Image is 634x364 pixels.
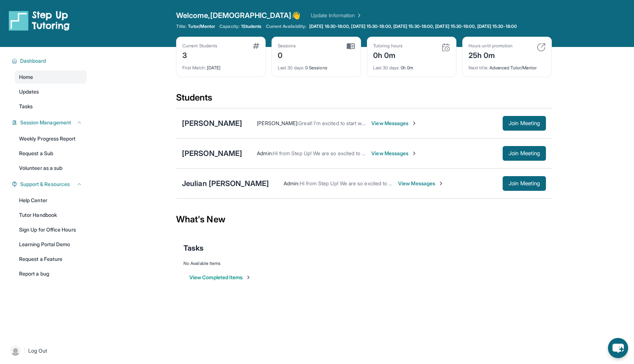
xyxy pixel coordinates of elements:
span: View Messages [371,150,417,157]
div: Hours until promotion [469,43,513,49]
span: Welcome, [DEMOGRAPHIC_DATA] 👋 [176,10,300,21]
img: card [537,43,546,52]
span: [PERSON_NAME] : [257,120,298,126]
a: Home [15,70,87,84]
div: 3 [182,49,217,61]
button: View Completed Items [189,274,251,281]
span: Join Meeting [509,121,540,125]
div: Advanced Tutor/Mentor [469,61,546,71]
img: Chevron-Right [411,150,417,156]
span: Session Management [20,119,71,126]
span: Last 30 days : [373,65,400,70]
div: 0h 0m [373,49,402,61]
span: Admin : [257,150,273,156]
span: [DATE] 16:30-18:00, [DATE] 15:30-18:00, [DATE] 15:30-18:00, [DATE] 15:30-18:00, [DATE] 15:30-18:00 [309,23,517,29]
a: Tasks [15,100,87,113]
button: Join Meeting [503,146,546,161]
button: Join Meeting [503,176,546,191]
span: Title: [176,23,186,29]
span: First Match : [182,65,206,70]
button: Dashboard [17,57,82,65]
span: Dashboard [20,57,46,65]
a: Learning Portal Demo [15,238,87,251]
span: View Messages [371,120,417,127]
div: [DATE] [182,61,259,71]
div: Tutoring hours [373,43,402,49]
img: logo [9,10,70,31]
div: Current Students [182,43,217,49]
span: View Messages [398,180,444,187]
img: card [441,43,450,52]
a: Volunteer as a sub [15,161,87,175]
div: 25h 0m [469,49,513,61]
span: Tasks [183,243,204,253]
button: Join Meeting [503,116,546,131]
span: Current Availability: [266,23,306,29]
span: | [23,346,25,355]
a: Weekly Progress Report [15,132,87,145]
span: Admin : [284,180,299,186]
div: What's New [176,203,552,236]
span: Capacity: [219,23,240,29]
img: card [253,43,259,49]
a: Report a bug [15,267,87,280]
a: Tutor Handbook [15,208,87,222]
span: 1 Students [241,23,262,29]
span: Support & Resources [20,181,70,188]
a: Help Center [15,194,87,207]
div: [PERSON_NAME] [182,148,242,159]
img: Chevron Right [355,12,362,19]
div: No Available Items [183,261,544,266]
span: Join Meeting [509,151,540,156]
img: Chevron-Right [411,120,417,126]
div: Sessions [278,43,296,49]
span: Next title : [469,65,488,70]
div: Students [176,92,552,108]
div: 0 Sessions [278,61,355,71]
a: Request a Sub [15,147,87,160]
a: Sign Up for Office Hours [15,223,87,236]
div: 0 [278,49,296,61]
span: Tutor/Mentor [188,23,215,29]
a: Updates [15,85,87,98]
a: [DATE] 16:30-18:00, [DATE] 15:30-18:00, [DATE] 15:30-18:00, [DATE] 15:30-18:00, [DATE] 15:30-18:00 [308,23,518,29]
span: Last 30 days : [278,65,304,70]
div: 0h 0m [373,61,450,71]
span: Log Out [28,347,47,354]
img: card [347,43,355,50]
span: Updates [19,88,39,95]
button: Support & Resources [17,181,82,188]
a: Request a Feature [15,252,87,266]
span: Home [19,73,33,81]
button: Session Management [17,119,82,126]
a: |Log Out [7,343,87,359]
div: [PERSON_NAME] [182,118,242,128]
a: Update Information [311,12,362,19]
span: Tasks [19,103,33,110]
div: Jeulian [PERSON_NAME] [182,178,269,189]
img: Chevron-Right [438,181,444,186]
span: Join Meeting [509,181,540,186]
button: chat-button [608,338,628,358]
img: user-img [10,346,21,356]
